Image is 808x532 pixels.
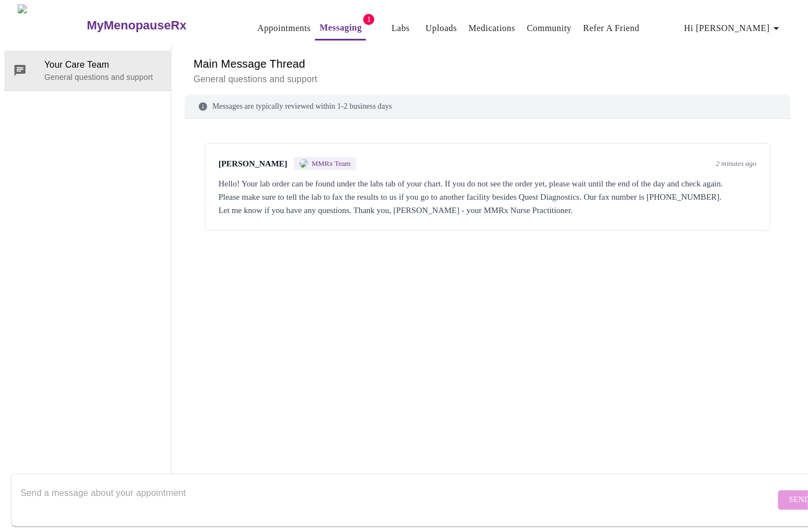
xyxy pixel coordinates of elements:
span: MMRx Team [312,159,350,168]
p: General questions and support [44,72,162,83]
button: Refer a Friend [579,17,644,39]
div: Hello! Your lab order can be found under the labs tab of your chart. If you do not see the order ... [218,177,756,217]
span: 2 minutes ago [716,159,756,168]
div: Your Care TeamGeneral questions and support [4,50,171,90]
h3: MyMenopauseRx [87,18,186,33]
span: [PERSON_NAME] [218,159,287,169]
img: MMRX [299,159,308,168]
button: Community [522,17,576,39]
h6: Main Message Thread [194,55,781,73]
textarea: Send a message about your appointment [21,482,775,518]
button: Appointments [253,17,315,39]
div: Messages are typically reviewed within 1-2 business days [185,95,790,119]
button: Uploads [421,17,461,39]
p: General questions and support [194,73,781,86]
a: Labs [392,21,410,36]
span: Hi [PERSON_NAME] [684,21,783,36]
button: Labs [383,17,418,39]
a: Community [527,21,572,36]
button: Messaging [315,17,366,40]
button: Hi [PERSON_NAME] [680,17,787,39]
a: Messaging [319,20,362,36]
span: 1 [363,14,374,25]
img: MyMenopauseRx Logo [18,4,85,46]
a: Uploads [425,21,457,36]
button: Medications [464,17,520,39]
span: Your Care Team [44,58,162,72]
a: MyMenopauseRx [85,6,231,45]
a: Refer a Friend [583,21,640,36]
a: Medications [469,21,515,36]
a: Appointments [257,21,311,36]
